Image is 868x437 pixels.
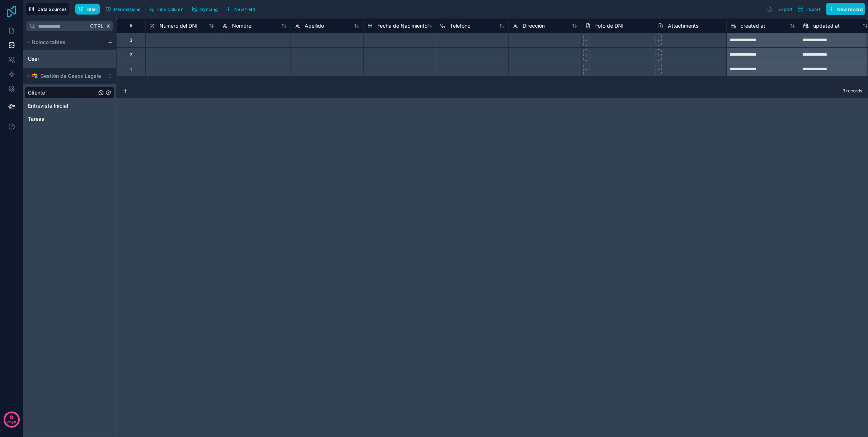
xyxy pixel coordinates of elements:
p: 8 [10,414,13,421]
button: New field [223,4,257,15]
span: Permissions [114,7,140,12]
span: 3 records [843,88,862,94]
span: Telefono [450,22,470,29]
p: days [7,417,16,427]
span: New field [234,7,255,12]
span: K [105,24,110,29]
span: Dirección [523,22,545,29]
button: Syncing [189,4,220,15]
button: New record [826,3,865,15]
span: Export [778,7,792,12]
button: Export [764,3,795,15]
span: Syncing [200,7,218,12]
span: Nombre [232,22,251,29]
span: Foto de DNI [595,22,624,29]
span: Apellido [305,22,324,29]
a: New record [823,3,865,15]
span: Fecha de Nacimiento [377,22,427,29]
button: Find column [146,4,186,15]
a: Permissions [103,4,146,15]
span: Ctrl [89,21,104,31]
span: Find column [157,7,183,12]
div: 1 [130,67,132,72]
span: Import [806,7,820,12]
button: Filter [75,4,100,15]
button: Permissions [103,4,143,15]
span: created at [741,22,765,29]
div: 3 [130,37,132,43]
a: Syncing [189,4,223,15]
span: Filter [86,7,98,12]
span: Data Sources [37,7,67,12]
button: Import [795,3,823,15]
span: Attachments [668,22,698,29]
span: Número del DNI [159,22,198,29]
div: 2 [130,52,132,58]
span: New record [837,7,863,12]
span: updated at [813,22,840,29]
button: Data Sources [26,3,69,15]
div: # [122,23,140,28]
